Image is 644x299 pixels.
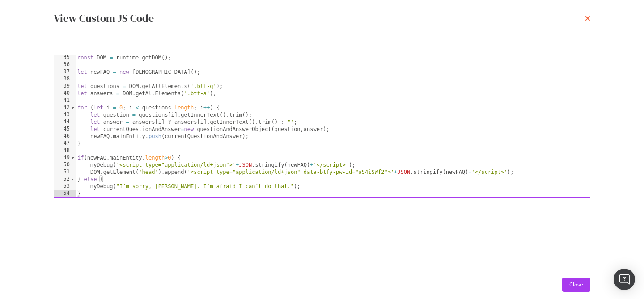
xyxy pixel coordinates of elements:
[54,83,76,90] div: 39
[54,190,76,197] div: 54
[614,269,635,290] div: Open Intercom Messenger
[54,147,76,154] div: 48
[70,104,75,111] span: Toggle code folding, rows 42 through 47
[54,11,154,26] div: View Custom JS Code
[54,118,76,126] div: 44
[54,161,76,168] div: 50
[54,133,76,140] div: 46
[54,111,76,118] div: 43
[54,183,76,190] div: 53
[54,126,76,133] div: 45
[70,154,75,161] span: Toggle code folding, rows 49 through 51
[54,154,76,161] div: 49
[54,61,76,68] div: 36
[54,76,76,83] div: 38
[54,68,76,76] div: 37
[54,104,76,111] div: 42
[585,11,590,26] div: times
[54,168,76,176] div: 51
[54,54,76,61] div: 35
[54,90,76,97] div: 40
[54,176,76,183] div: 52
[569,281,583,288] div: Close
[70,176,75,183] span: Toggle code folding, rows 52 through 54
[54,140,76,147] div: 47
[562,278,590,292] button: Close
[54,97,76,104] div: 41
